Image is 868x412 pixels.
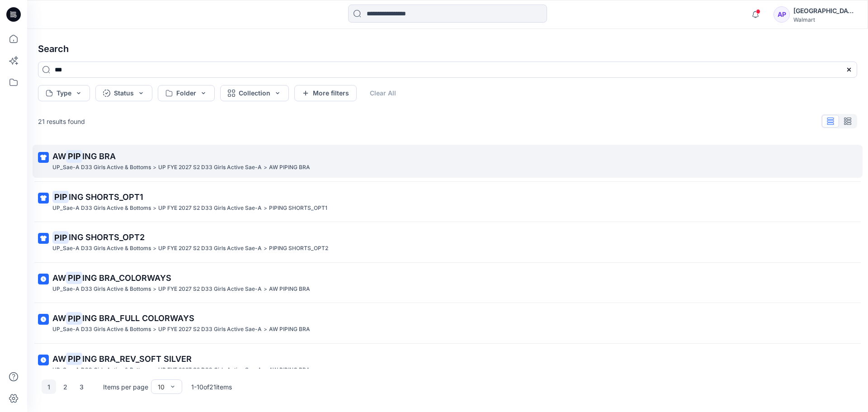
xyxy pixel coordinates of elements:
[33,185,863,218] a: PIPING SHORTS_OPT1UP_Sae-A D33 Girls Active & Bottoms>UP FYE 2027 S2 D33 Girls Active Sae-A>PIPIN...
[58,379,72,394] button: 2
[153,204,156,213] p: >
[158,365,262,375] p: UP FYE 2027 S2 D33 Girls Active Sae-A
[33,226,863,259] a: PIPING SHORTS_OPT2UP_Sae-A D33 Girls Active & Bottoms>UP FYE 2027 S2 D33 Girls Active Sae-A>PIPIN...
[191,382,232,392] p: 1 - 10 of 21 items
[153,284,156,294] p: >
[264,325,267,334] p: >
[153,325,156,334] p: >
[793,5,857,16] div: [GEOGRAPHIC_DATA]
[74,379,89,394] button: 3
[52,190,69,203] mark: PIP
[220,85,289,101] button: Collection
[153,244,156,253] p: >
[82,354,192,364] span: ING BRA_REV_SOFT SILVER
[52,354,66,364] span: AW
[52,284,151,294] p: UP_Sae-A D33 Girls Active & Bottoms
[82,273,171,283] span: ING BRA_COLORWAYS
[264,365,267,375] p: >
[264,284,267,294] p: >
[52,244,151,253] p: UP_Sae-A D33 Girls Active & Bottoms
[66,352,82,365] mark: PIP
[158,204,262,213] p: UP FYE 2027 S2 D33 Girls Active Sae-A
[33,266,863,299] a: AWPIPING BRA_COLORWAYSUP_Sae-A D33 Girls Active & Bottoms>UP FYE 2027 S2 D33 Girls Active Sae-A>A...
[52,231,69,244] mark: PIP
[158,284,262,294] p: UP FYE 2027 S2 D33 Girls Active Sae-A
[153,163,156,172] p: >
[66,150,82,162] mark: PIP
[31,36,864,62] h4: Search
[66,312,82,325] mark: PIP
[158,382,165,392] div: 10
[66,271,82,284] mark: PIP
[33,307,863,340] a: AWPIPING BRA_FULL COLORWAYSUP_Sae-A D33 Girls Active & Bottoms>UP FYE 2027 S2 D33 Girls Active Sa...
[269,244,328,253] p: PIPING SHORTS_OPT2
[38,117,85,126] p: 21 results found
[38,85,90,101] button: Type
[33,347,863,380] a: AWPIPING BRA_REV_SOFT SILVERUP_Sae-A D33 Girls Active & Bottoms>UP FYE 2027 S2 D33 Girls Active S...
[153,365,156,375] p: >
[793,16,857,23] div: Walmart
[264,244,267,253] p: >
[52,325,151,334] p: UP_Sae-A D33 Girls Active & Bottoms
[52,163,151,172] p: UP_Sae-A D33 Girls Active & Bottoms
[269,325,310,334] p: AW PIPING BRA
[269,163,310,172] p: AW PIPING BRA
[264,163,267,172] p: >
[52,365,151,375] p: UP_Sae-A D33 Girls Active & Bottoms
[294,85,357,101] button: More filters
[69,232,145,242] span: ING SHORTS_OPT2
[52,152,66,161] span: AW
[42,379,56,394] button: 1
[52,313,66,323] span: AW
[158,325,262,334] p: UP FYE 2027 S2 D33 Girls Active Sae-A
[103,382,148,392] p: Items per page
[82,152,116,161] span: ING BRA
[158,163,262,172] p: UP FYE 2027 S2 D33 Girls Active Sae-A
[269,284,310,294] p: AW PIPING BRA
[158,85,215,101] button: Folder
[52,273,66,283] span: AW
[95,85,152,101] button: Status
[774,6,790,23] div: AP
[69,192,143,202] span: ING SHORTS_OPT1
[82,313,194,323] span: ING BRA_FULL COLORWAYS
[158,244,262,253] p: UP FYE 2027 S2 D33 Girls Active Sae-A
[269,204,327,213] p: PIPING SHORTS_OPT1
[264,204,267,213] p: >
[52,204,151,213] p: UP_Sae-A D33 Girls Active & Bottoms
[269,365,310,375] p: AW PIPING BRA
[33,145,863,178] a: AWPIPING BRAUP_Sae-A D33 Girls Active & Bottoms>UP FYE 2027 S2 D33 Girls Active Sae-A>AW PIPING BRA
